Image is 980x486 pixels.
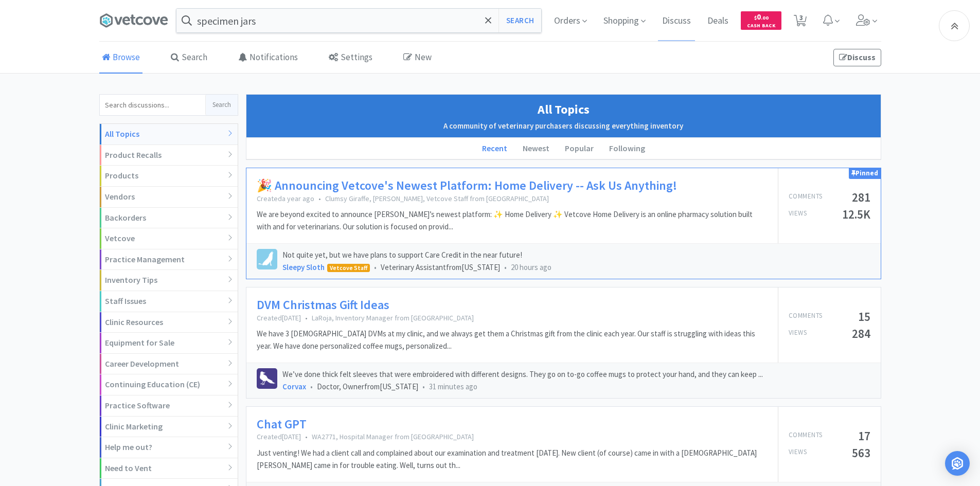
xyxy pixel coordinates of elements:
div: Inventory Tips [100,270,238,291]
a: Notifications [236,42,300,74]
p: Created [DATE] LaRoja, Inventory Manager from [GEOGRAPHIC_DATA] [257,313,768,322]
div: Backorders [100,208,238,229]
div: Clinic Resources [100,312,238,333]
span: 0 [754,12,769,22]
p: We are beyond excited to announce [PERSON_NAME]’s newest platform: ✨ Home Delivery ✨ Vetcove Home... [257,208,768,233]
div: All Topics [100,124,238,145]
p: We’ve done thick felt sleeves that were embroidered with different designs. They go on to-go coff... [282,368,870,381]
li: Following [601,138,653,159]
p: Comments [789,191,823,203]
p: Comments [789,430,823,442]
div: Products [100,166,238,187]
a: $0.00Cash Back [741,7,781,34]
span: $ [754,14,757,21]
a: DVM Christmas Gift Ideas [257,298,389,313]
div: Vendors [100,187,238,208]
h5: 563 [852,447,870,459]
span: • [504,262,507,272]
h5: 284 [852,328,870,339]
a: Browse [99,42,142,74]
div: Pinned [849,168,881,179]
li: Newest [515,138,557,159]
h5: 15 [858,311,870,322]
span: • [374,262,377,272]
a: New [401,42,434,74]
p: Created [DATE] WA2771, Hospital Manager from [GEOGRAPHIC_DATA] [257,432,768,441]
a: Discuss [833,49,881,66]
button: Search [205,95,238,115]
span: • [305,313,308,322]
div: Vetcove [100,228,238,249]
div: Help me out? [100,437,238,458]
div: Clinic Marketing [100,417,238,438]
a: 🎉 Announcing Vetcove's Newest Platform: Home Delivery -- Ask Us Anything! [257,178,677,193]
p: Views [789,208,807,220]
p: Comments [789,311,823,322]
a: Discuss [658,16,695,26]
li: Popular [557,138,601,159]
a: Corvax [282,382,306,391]
span: Cash Back [747,23,775,30]
span: 31 minutes ago [429,382,477,391]
h5: 17 [858,430,870,442]
a: Deals [703,16,733,26]
a: Search [168,42,210,74]
h1: All Topics [252,100,876,119]
div: Open Intercom Messenger [945,451,970,476]
a: Sleepy Sloth [282,262,325,272]
span: • [422,382,425,391]
p: Created a year ago Clumsy Giraffe, [PERSON_NAME], Vetcove Staff from [GEOGRAPHIC_DATA] [257,194,768,203]
p: We have 3 [DEMOGRAPHIC_DATA] DVMs at my clinic, and we always get them a Christmas gift from the ... [257,328,768,352]
div: Product Recalls [100,145,238,166]
p: Views [789,328,807,339]
div: Need to Vent [100,458,238,479]
div: Continuing Education (CE) [100,374,238,395]
span: • [305,432,308,441]
span: Vetcove Staff [328,264,369,272]
p: Not quite yet, but we have plans to support Care Credit in the near future! [282,249,870,261]
span: • [310,382,313,391]
div: Practice Software [100,395,238,417]
span: • [318,194,321,203]
div: Veterinary Assistant from [US_STATE] [282,261,870,274]
a: 3 [790,17,811,27]
input: Search discussions... [100,95,205,115]
p: Just venting! We had a client call and complained about our examination and treatment [DATE]. New... [257,447,768,472]
input: Search by item, sku, manufacturer, ingredient, size... [176,9,541,32]
div: Practice Management [100,249,238,271]
div: Career Development [100,354,238,375]
button: Search [498,9,541,32]
li: Recent [474,138,515,159]
div: Staff Issues [100,291,238,312]
a: Chat GPT [257,417,307,432]
span: 20 hours ago [511,262,551,272]
span: . 00 [761,14,769,21]
h5: 12.5K [842,208,870,220]
h2: A community of veterinary purchasers discussing everything inventory [252,120,876,132]
h5: 281 [852,191,870,203]
p: Views [789,447,807,459]
a: Settings [326,42,375,74]
div: Equipment for Sale [100,333,238,354]
div: Doctor, Owner from [US_STATE] [282,381,870,393]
